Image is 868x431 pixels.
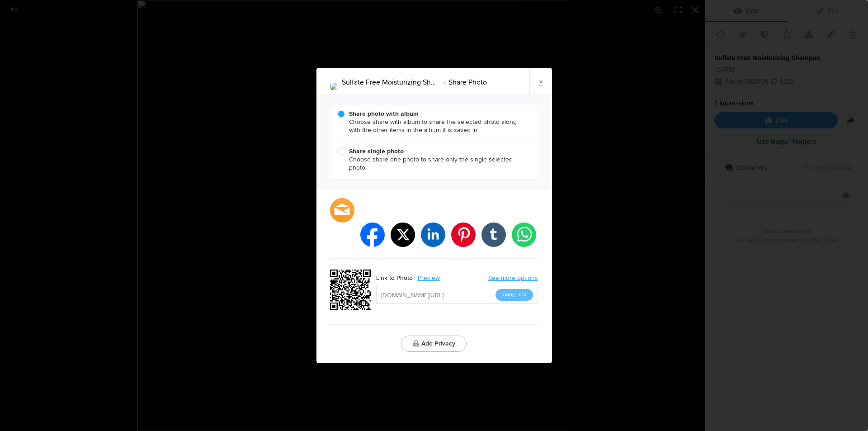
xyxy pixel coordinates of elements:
[391,223,415,247] li: twitter
[376,272,413,284] div: Link to Photo
[349,110,419,118] b: Share photo with album
[330,83,337,90] img: Sulfate_Free_Moisturizing_Shampoo.jpg
[439,75,487,90] li: Share Photo
[451,223,476,247] li: pinterest
[342,75,439,90] li: Sulfate Free Moisturizing Shampoo
[401,336,467,352] button: Add Privacy
[488,274,538,282] a: See more options
[337,110,526,134] span: Choose share with album to share the selected photo along with the other items in the album it is...
[330,270,373,313] div: https://slickpic.us/18395372EYTE
[413,272,447,284] a: Preview
[512,223,536,247] li: whatsapp
[529,68,552,95] a: ×
[481,223,506,247] li: tumblr
[360,223,385,247] li: facebook
[495,289,533,301] button: Copy Link
[421,223,445,247] li: linkedin
[337,147,526,172] span: Choose share one photo to share only the single selected photo.
[349,147,404,155] b: Share single photo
